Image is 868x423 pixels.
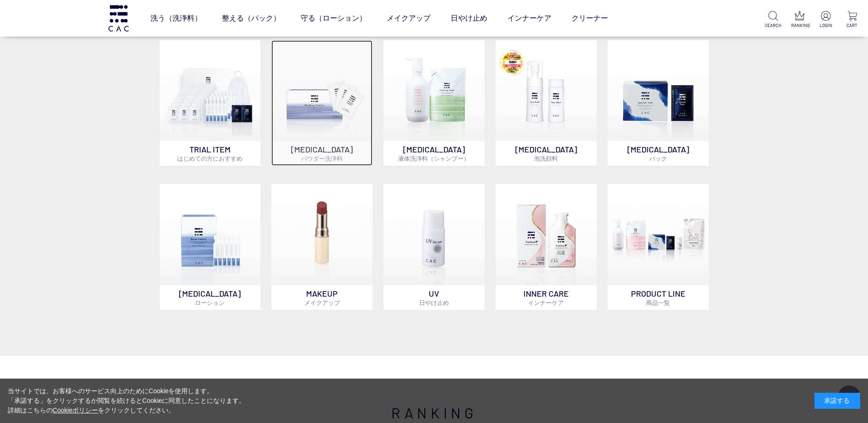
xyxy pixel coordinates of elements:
[765,11,782,29] a: SEARCH
[160,184,261,310] a: [MEDICAL_DATA]ローション
[271,285,372,310] p: MAKEUP
[791,11,808,29] a: RANKING
[608,184,709,310] a: PRODUCT LINE商品一覧
[814,393,860,409] div: 承諾する
[160,285,261,310] p: [MEDICAL_DATA]
[398,155,469,162] span: 液体洗浄料（シャンプー）
[496,285,597,310] p: INNER CARE
[383,184,485,310] a: UV日やけ止め
[571,5,608,31] a: クリーナー
[817,11,834,29] a: LOGIN
[646,299,670,306] span: 商品一覧
[304,299,340,306] span: メイクアップ
[496,141,597,166] p: [MEDICAL_DATA]
[608,141,709,166] p: [MEDICAL_DATA]
[107,5,130,31] img: logo
[383,141,485,166] p: [MEDICAL_DATA]
[301,155,343,162] span: パウダー洗浄料
[496,40,597,166] a: 泡洗顔料 [MEDICAL_DATA]泡洗顔料
[844,11,861,29] a: CART
[222,5,280,31] a: 整える（パック）
[496,40,597,141] img: 泡洗顔料
[271,141,372,166] p: [MEDICAL_DATA]
[301,5,367,31] a: 守る（ローション）
[608,285,709,310] p: PRODUCT LINE
[271,184,372,310] a: MAKEUPメイクアップ
[151,5,202,31] a: 洗う（洗浄料）
[649,155,667,162] span: パック
[791,22,808,29] p: RANKING
[383,40,485,166] a: [MEDICAL_DATA]液体洗浄料（シャンプー）
[496,184,597,285] img: インナーケア
[419,299,449,306] span: 日やけ止め
[496,184,597,310] a: インナーケア INNER CAREインナーケア
[383,285,485,310] p: UV
[817,22,834,29] p: LOGIN
[160,40,261,166] a: トライアルセット TRIAL ITEMはじめての方におすすめ
[534,155,558,162] span: 泡洗顔料
[53,407,98,414] a: Cookieポリシー
[844,22,861,29] p: CART
[271,40,372,166] a: [MEDICAL_DATA]パウダー洗浄料
[177,155,243,162] span: はじめての方におすすめ
[507,5,551,31] a: インナーケア
[451,5,487,31] a: 日やけ止め
[765,22,782,29] p: SEARCH
[387,5,431,31] a: メイクアップ
[160,141,261,166] p: TRIAL ITEM
[160,40,261,141] img: トライアルセット
[528,299,564,306] span: インナーケア
[8,386,246,415] div: 当サイトでは、お客様へのサービス向上のためにCookieを使用します。 「承諾する」をクリックするか閲覧を続けるとCookieに同意したことになります。 詳細はこちらの をクリックしてください。
[608,40,709,166] a: [MEDICAL_DATA]パック
[195,299,225,306] span: ローション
